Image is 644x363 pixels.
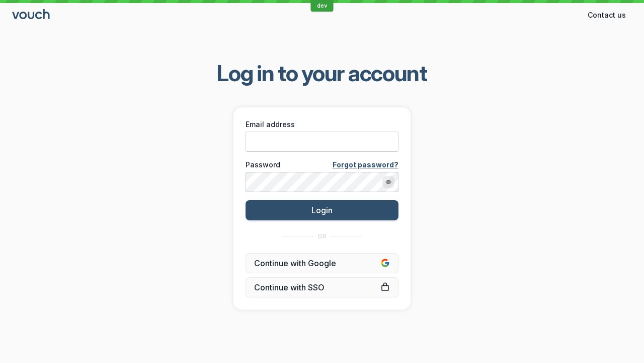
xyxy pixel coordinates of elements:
[311,205,333,215] span: Login
[246,160,280,170] span: Password
[382,176,394,188] button: Show password
[582,7,632,23] button: Contact us
[12,11,51,20] a: Go to sign in
[317,232,327,240] span: OR
[254,258,390,268] span: Continue with Google
[254,282,390,292] span: Continue with SSO
[246,119,295,130] span: Email address
[246,277,398,297] a: Continue with SSO
[588,10,626,20] span: Contact us
[333,160,398,170] a: Forgot password?
[246,200,398,220] button: Login
[246,253,398,273] button: Continue with Google
[217,59,427,87] span: Log in to your account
